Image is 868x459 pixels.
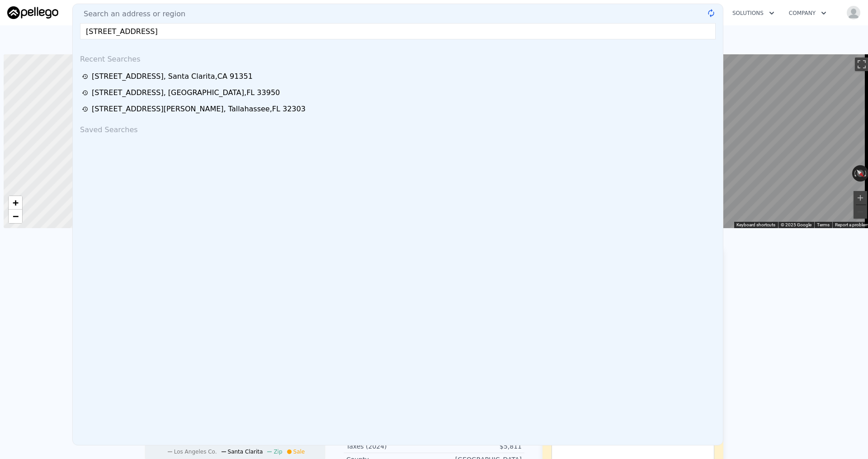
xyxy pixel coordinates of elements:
a: [STREET_ADDRESS][PERSON_NAME], Tallahassee,FL 32303 [82,104,717,115]
div: $5,811 [434,442,522,451]
span: Los Angeles Co. [174,449,217,455]
span: Search an address or region [76,9,185,19]
img: avatar [846,5,861,20]
div: [STREET_ADDRESS] , Santa Clarita , CA 91351 [92,71,253,82]
button: Rotate counterclockwise [852,165,857,182]
div: Saved Searches [76,117,719,139]
div: Recent Searches [76,47,719,68]
button: Zoom out [854,205,867,219]
button: Solutions [725,5,782,21]
div: [STREET_ADDRESS][PERSON_NAME] , Tallahassee , FL 32303 [92,104,306,115]
span: Santa Clarita [228,449,263,455]
a: [STREET_ADDRESS], [GEOGRAPHIC_DATA],FL 33950 [82,87,717,98]
a: Zoom out [9,210,22,223]
span: − [13,210,19,222]
span: Zip [274,449,282,455]
a: Zoom in [9,196,22,210]
div: [STREET_ADDRESS] , [GEOGRAPHIC_DATA] , FL 33950 [92,87,280,98]
button: Company [782,5,834,21]
a: Terms (opens in new tab) [817,222,830,227]
span: + [13,197,19,208]
button: Zoom in [854,191,867,205]
img: Pellego [7,6,58,19]
span: © 2025 Google [781,222,811,227]
button: Keyboard shortcuts [736,222,775,228]
input: Enter an address, city, region, neighborhood or zip code [80,23,716,39]
div: Taxes (2024) [346,442,434,451]
a: [STREET_ADDRESS], Santa Clarita,CA 91351 [82,71,717,82]
span: Sale [293,449,305,455]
